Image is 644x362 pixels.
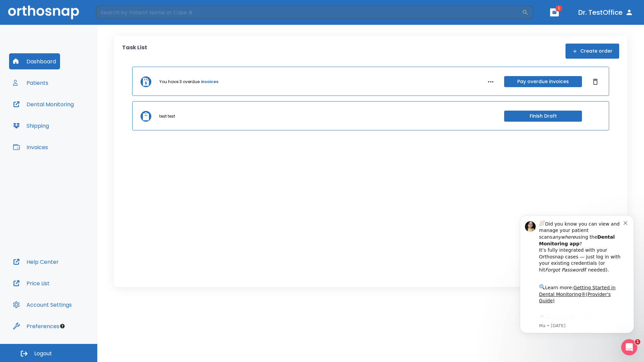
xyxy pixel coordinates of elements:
[201,79,218,85] a: invoices
[635,339,640,345] span: 1
[504,111,582,122] button: Finish Draft
[590,76,601,87] button: Dismiss
[576,6,636,18] button: Dr. TestOffice
[96,6,522,19] input: Search by Patient Name or Case #
[159,113,175,119] p: test test
[555,5,562,12] span: 1
[29,109,114,143] div: Download the app: | ​ Let us know if you need help getting started!
[9,96,78,112] button: Dental Monitoring
[504,76,582,87] button: Pay overdue invoices
[9,254,63,270] button: Help Center
[566,44,619,59] button: Create order
[114,14,119,20] button: Dismiss notification
[621,339,637,355] iframe: Intercom live chat
[9,75,52,91] button: Patients
[9,118,53,134] button: Shipping
[9,297,76,313] button: Account Settings
[9,275,54,291] button: Price List
[9,139,52,155] button: Invoices
[34,350,52,357] span: Logout
[510,205,644,344] iframe: Intercom notifications message
[29,118,114,124] p: Message from Ma, sent 3w ago
[9,318,63,334] button: Preferences
[122,44,147,59] p: Task List
[9,53,60,69] button: Dashboard
[59,323,65,329] div: Tooltip anchor
[8,5,79,19] img: Orthosnap
[29,111,89,123] a: App Store
[159,79,200,85] p: You have 3 overdue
